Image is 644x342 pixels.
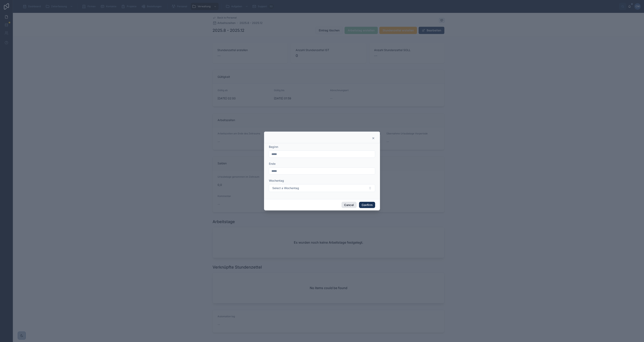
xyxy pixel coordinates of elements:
[359,202,375,208] button: Confirm
[269,162,276,165] span: Ende
[269,145,278,148] span: Beginn
[269,179,284,182] span: Wochentag
[272,186,299,190] span: Select a Wochentag
[269,184,375,192] button: Select Button
[342,202,356,208] button: Cancel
